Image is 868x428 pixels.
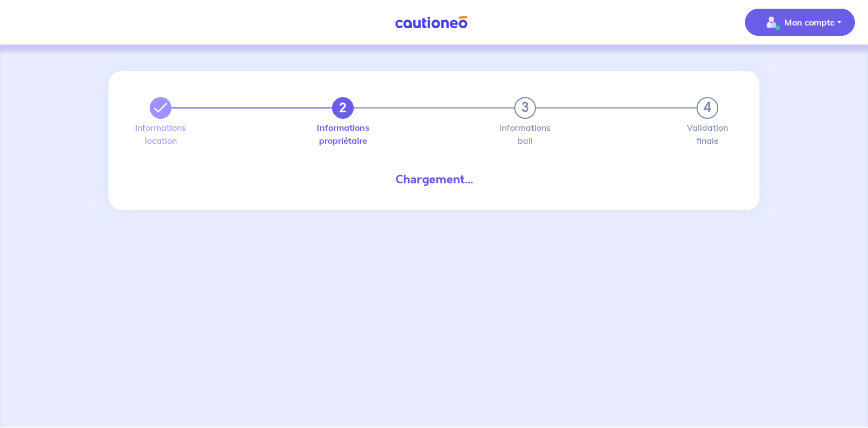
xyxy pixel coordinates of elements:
img: illu_account_valid_menu.svg [763,14,780,31]
label: Validation finale [697,123,718,145]
button: illu_account_valid_menu.svgMon compte [745,9,855,36]
label: Informations propriétaire [332,123,354,145]
div: Chargement... [141,171,727,188]
button: 2 [332,97,354,119]
label: Informations bail [514,123,536,145]
p: Mon compte [784,16,835,29]
img: Cautioneo [391,16,472,29]
label: Informations location [150,123,171,145]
